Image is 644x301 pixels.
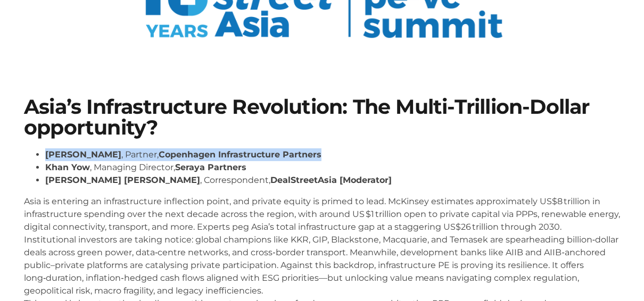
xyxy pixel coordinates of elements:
strong: Seraya Partners [175,162,246,172]
h1: Asia’s Infrastructure Revolution: The Multi-Trillion-Dollar opportunity? [24,97,620,138]
strong: DealStreetAsia [Moderator] [270,175,392,185]
li: , Correspondent, [45,174,620,187]
strong: [PERSON_NAME] [45,149,121,160]
li: , Partner, [45,148,620,161]
strong: Khan Yow [45,162,90,172]
li: , Managing Director, [45,161,620,174]
strong: [PERSON_NAME] [PERSON_NAME] [45,175,200,185]
strong: Copenhagen Infrastructure Partners [159,149,321,160]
